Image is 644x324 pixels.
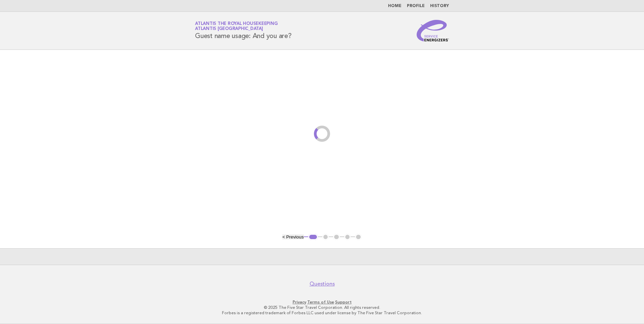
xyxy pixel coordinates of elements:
a: History [430,4,449,8]
a: Terms of Use [307,300,334,304]
p: Forbes is a registered trademark of Forbes LLC used under license by The Five Star Travel Corpora... [116,310,528,316]
a: Questions [310,281,335,287]
p: · · [116,299,528,305]
a: Home [388,4,401,8]
a: Support [335,300,352,304]
p: © 2025 The Five Star Travel Corporation. All rights reserved. [116,305,528,310]
a: Atlantis the Royal HousekeepingAtlantis [GEOGRAPHIC_DATA] [195,22,278,31]
img: Service Energizers [417,20,449,41]
span: Atlantis [GEOGRAPHIC_DATA] [195,27,263,31]
h1: Guest name usage: And you are? [195,22,292,39]
a: Privacy [293,300,306,304]
a: Profile [407,4,425,8]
